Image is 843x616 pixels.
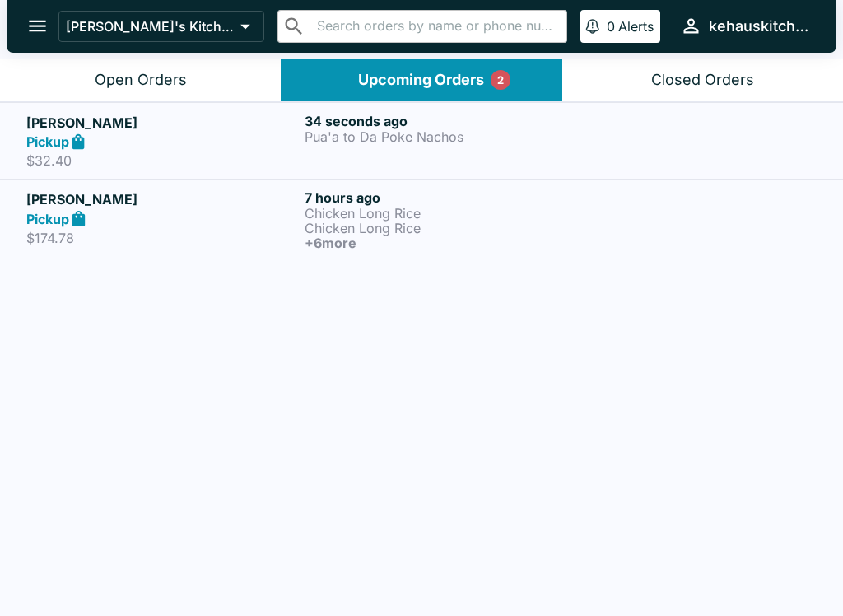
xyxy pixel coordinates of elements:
p: [PERSON_NAME]'s Kitchen [66,18,234,35]
h6: + 6 more [305,236,576,250]
div: Open Orders [95,71,187,90]
p: $174.78 [26,230,298,246]
p: $32.40 [26,152,298,169]
p: Chicken Long Rice [305,221,576,236]
div: Closed Orders [651,71,754,90]
button: kehauskitchen [673,8,817,44]
h5: [PERSON_NAME] [26,113,298,133]
h6: 34 seconds ago [305,113,576,129]
div: kehauskitchen [709,16,810,36]
h6: 7 hours ago [305,189,576,206]
button: open drawer [16,5,58,47]
strong: Pickup [26,211,69,227]
p: 2 [497,72,504,88]
p: 0 [607,18,615,35]
p: Pua'a to Da Poke Nachos [305,129,576,144]
input: Search orders by name or phone number [312,15,560,38]
button: [PERSON_NAME]'s Kitchen [58,11,264,42]
p: Alerts [618,18,654,35]
strong: Pickup [26,133,69,150]
p: Chicken Long Rice [305,206,576,221]
div: Upcoming Orders [358,71,484,90]
h5: [PERSON_NAME] [26,189,298,209]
